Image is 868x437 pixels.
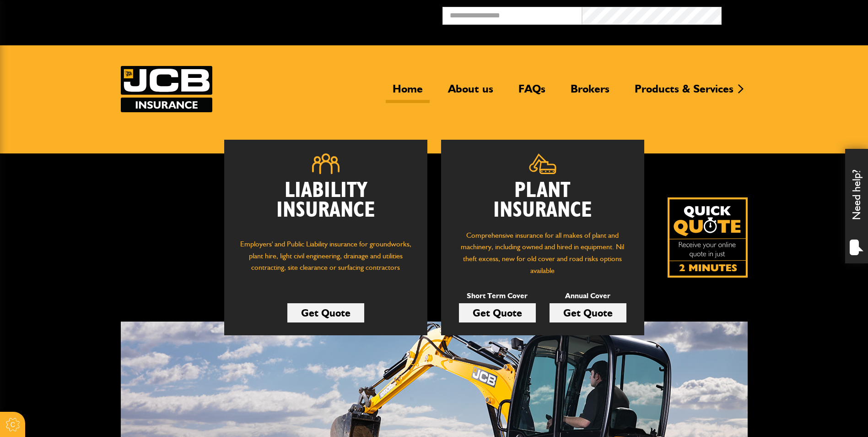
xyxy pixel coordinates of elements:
button: Broker Login [722,7,861,21]
a: About us [441,82,500,103]
a: FAQs [512,82,552,103]
a: Products & Services [628,82,740,103]
p: Comprehensive insurance for all makes of plant and machinery, including owned and hired in equipm... [455,229,631,276]
div: Need help? [845,149,868,263]
a: JCB Insurance Services [121,66,212,112]
img: Quick Quote [668,197,748,278]
img: JCB Insurance Services logo [121,66,212,112]
h2: Plant Insurance [455,181,631,220]
h2: Liability Insurance [238,181,414,229]
p: Employers' and Public Liability insurance for groundworks, plant hire, light civil engineering, d... [238,238,414,282]
p: Short Term Cover [459,290,536,302]
a: Brokers [564,82,616,103]
p: Annual Cover [550,290,626,302]
a: Get Quote [550,303,626,322]
a: Home [386,82,430,103]
a: Get Quote [459,303,536,322]
a: Get your insurance quote isn just 2-minutes [668,197,748,278]
a: Get Quote [287,303,364,322]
